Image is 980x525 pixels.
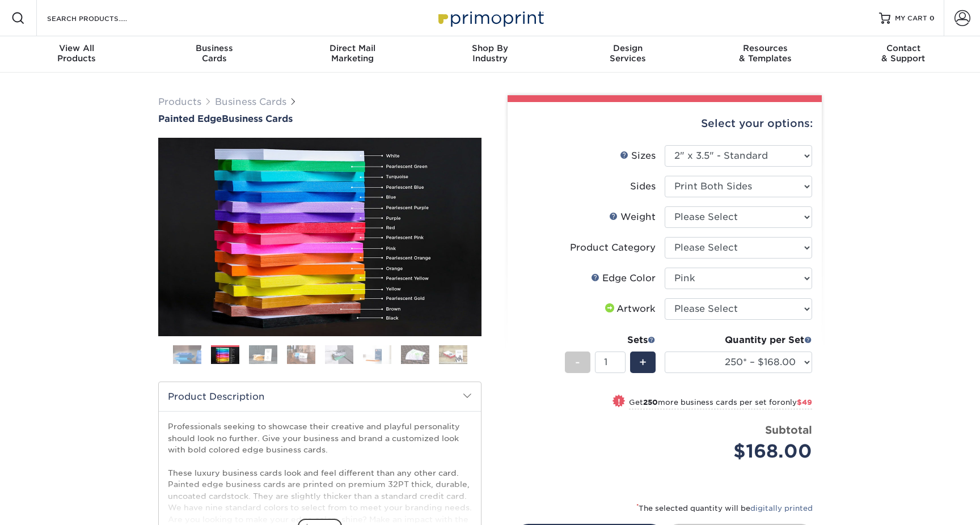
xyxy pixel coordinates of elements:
[559,43,696,63] div: Services
[618,396,620,408] span: !
[559,43,696,53] span: Design
[895,14,927,23] span: MY CART
[797,398,812,407] span: $49
[146,36,284,73] a: BusinessCards
[158,96,201,107] a: Products
[146,43,284,63] div: Cards
[620,149,656,163] div: Sizes
[630,180,656,193] div: Sides
[780,398,812,407] span: only
[834,43,972,63] div: & Support
[401,345,429,365] img: Business Cards 07
[570,241,656,255] div: Product Category
[211,347,239,365] img: Business Cards 02
[673,438,812,465] div: $168.00
[284,43,421,53] span: Direct Mail
[696,43,834,53] span: Resources
[215,96,286,107] a: Business Cards
[665,333,812,347] div: Quantity per Set
[765,424,812,436] strong: Subtotal
[284,36,421,73] a: Direct MailMarketing
[834,36,972,73] a: Contact& Support
[421,43,559,53] span: Shop By
[46,11,157,25] input: SEARCH PRODUCTS.....
[559,36,696,73] a: DesignServices
[421,36,559,73] a: Shop ByIndustry
[696,36,834,73] a: Resources& Templates
[421,43,559,63] div: Industry
[158,113,481,124] a: Painted EdgeBusiness Cards
[159,382,481,411] h2: Product Description
[158,138,481,336] img: Painted Edge 02
[146,43,284,53] span: Business
[249,345,277,365] img: Business Cards 03
[643,398,658,407] strong: 250
[603,302,656,316] div: Artwork
[363,345,391,365] img: Business Cards 06
[158,113,481,124] h1: Business Cards
[287,345,315,365] img: Business Cards 04
[930,14,935,22] span: 0
[636,504,813,513] small: The selected quantity will be
[158,113,222,124] span: Painted Edge
[575,354,580,371] span: -
[8,36,146,73] a: View AllProducts
[639,354,647,371] span: +
[609,210,656,224] div: Weight
[8,43,146,53] span: View All
[629,398,812,409] small: Get more business cards per set for
[284,43,421,63] div: Marketing
[433,6,547,30] img: Primoprint
[439,345,467,365] img: Business Cards 08
[696,43,834,63] div: & Templates
[8,43,146,63] div: Products
[517,102,813,145] div: Select your options:
[834,43,972,53] span: Contact
[325,345,353,365] img: Business Cards 05
[565,333,656,347] div: Sets
[750,504,813,513] a: digitally printed
[591,272,656,285] div: Edge Color
[173,341,201,369] img: Business Cards 01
